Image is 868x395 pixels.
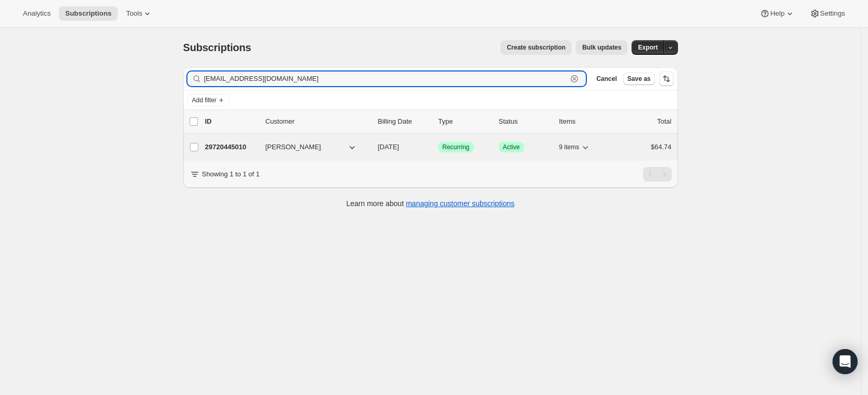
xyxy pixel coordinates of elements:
[833,349,858,374] div: Open Intercom Messenger
[500,40,572,55] button: Create subscription
[753,6,801,21] button: Help
[205,142,257,152] p: 29720445010
[192,96,217,104] span: Add filter
[659,71,674,86] button: Sort the results
[559,116,611,127] div: Items
[183,42,251,53] span: Subscriptions
[187,94,229,106] button: Add filter
[499,116,551,127] p: Status
[592,73,621,85] button: Cancel
[202,169,260,179] p: Showing 1 to 1 of 1
[120,6,159,21] button: Tools
[559,140,591,154] button: 9 items
[657,116,671,127] p: Total
[559,143,580,151] span: 9 items
[770,9,784,18] span: Help
[259,139,363,155] button: [PERSON_NAME]
[205,140,672,154] div: 29720445010[PERSON_NAME][DATE]SuccessRecurringSuccessActive9 items$64.74
[443,143,470,151] span: Recurring
[126,9,142,18] span: Tools
[378,143,399,151] span: [DATE]
[205,116,672,127] div: IDCustomerBilling DateTypeStatusItemsTotal
[596,75,617,83] span: Cancel
[803,6,851,21] button: Settings
[266,142,321,152] span: [PERSON_NAME]
[438,116,490,127] div: Type
[507,43,565,52] span: Create subscription
[820,9,845,18] span: Settings
[627,75,651,83] span: Save as
[582,43,621,52] span: Bulk updates
[503,143,520,151] span: Active
[204,71,568,86] input: Filter subscribers
[638,43,658,52] span: Export
[266,116,370,127] p: Customer
[205,116,257,127] p: ID
[569,74,580,84] button: Clear
[643,167,672,182] nav: Pagination
[65,9,111,18] span: Subscriptions
[623,73,655,85] button: Save as
[378,116,430,127] p: Billing Date
[17,6,57,21] button: Analytics
[406,199,514,208] a: managing customer subscriptions
[346,198,514,209] p: Learn more about
[576,40,627,55] button: Bulk updates
[23,9,51,18] span: Analytics
[651,143,672,151] span: $64.74
[632,40,664,55] button: Export
[59,6,118,21] button: Subscriptions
